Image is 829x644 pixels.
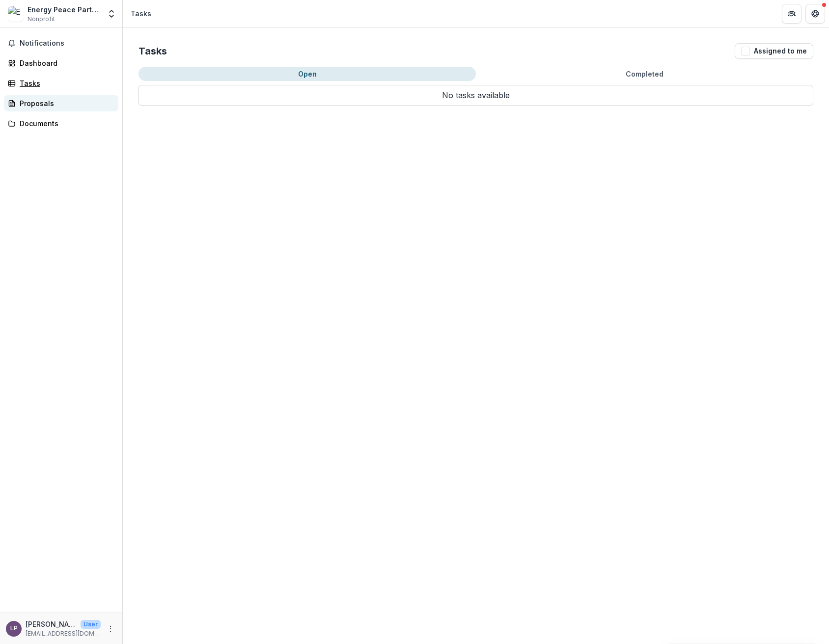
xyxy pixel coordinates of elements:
a: Proposals [4,95,118,111]
button: More [105,623,116,635]
span: Notifications [20,39,114,48]
p: [PERSON_NAME] [26,619,77,629]
img: Energy Peace Partners [8,6,24,22]
h2: Tasks [138,45,167,57]
button: Open [138,67,476,81]
p: User [81,620,101,629]
a: Dashboard [4,55,118,71]
div: Dashboard [20,58,111,68]
button: Get Help [805,4,825,24]
div: Proposals [20,98,111,108]
div: Documents [20,118,111,129]
nav: breadcrumb [127,6,155,21]
button: Assigned to me [735,43,813,59]
button: Partners [782,4,801,24]
button: Open entity switcher [105,4,118,24]
button: Notifications [4,35,118,51]
p: No tasks available [138,85,813,106]
a: Documents [4,115,118,132]
div: Tasks [131,8,151,19]
div: Energy Peace Partners [28,4,101,15]
a: Tasks [4,75,118,91]
button: Completed [476,67,813,81]
div: Lindsey Padjen [10,625,18,632]
span: Nonprofit [28,15,55,24]
p: [EMAIL_ADDRESS][DOMAIN_NAME] [26,629,101,638]
div: Tasks [20,78,111,88]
